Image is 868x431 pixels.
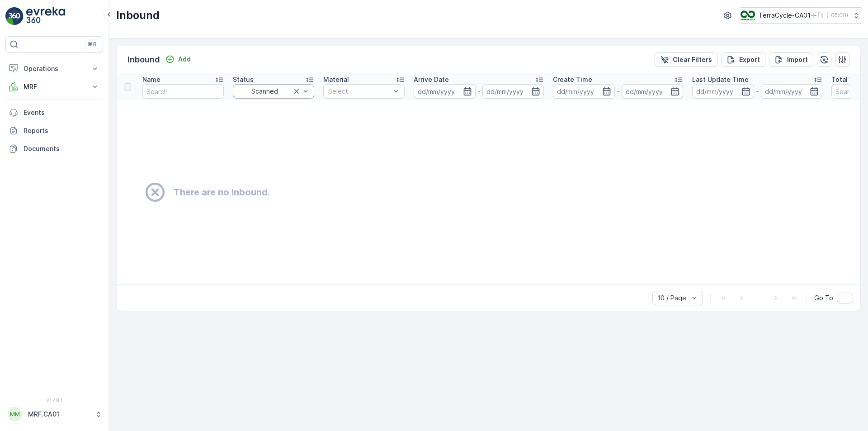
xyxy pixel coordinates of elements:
[5,122,103,140] a: Reports
[5,104,103,122] a: Events
[692,84,754,99] input: dd/mm/yyyy
[323,75,349,84] p: Material
[414,75,449,84] p: Arrive Date
[24,64,85,73] p: Operations
[5,140,103,158] a: Documents
[24,108,99,117] p: Events
[617,86,620,97] p: -
[673,55,712,64] p: Clear Filters
[5,60,103,78] button: Operations
[8,407,22,422] div: MM
[655,52,717,67] button: Clear Filters
[787,55,808,64] p: Import
[482,84,544,99] input: dd/mm/yyyy
[414,84,476,99] input: dd/mm/yyyy
[24,126,99,135] p: Reports
[814,294,833,303] span: Go To
[741,7,861,24] button: TerraCycle-CA01-FTI(-05:00)
[178,55,191,64] p: Add
[142,75,160,84] p: Name
[553,75,592,84] p: Create Time
[761,84,823,99] input: dd/mm/yyyy
[233,75,254,84] p: Status
[769,52,813,67] button: Import
[24,82,85,91] p: MRF
[741,10,755,20] img: TC_BVHiTW6.png
[88,41,97,48] p: ⌘B
[5,398,103,403] span: v 1.48.1
[24,144,99,153] p: Documents
[127,53,160,66] p: Inbound
[142,84,224,99] input: Search
[5,78,103,96] button: MRF
[826,12,848,19] p: ( -05:00 )
[5,405,103,424] button: MMMRF.CA01
[162,54,194,65] button: Add
[28,410,90,419] p: MRF.CA01
[26,7,65,25] img: logo_light-DOdMpM7g.png
[477,86,481,97] p: -
[692,75,749,84] p: Last Update Time
[721,52,765,67] button: Export
[759,11,823,20] p: TerraCycle-CA01-FTI
[622,84,684,99] input: dd/mm/yyyy
[553,84,615,99] input: dd/mm/yyyy
[756,86,759,97] p: -
[5,7,24,25] img: logo
[739,55,760,64] p: Export
[174,185,270,199] h2: There are no Inbound.
[116,8,160,23] p: Inbound
[328,87,391,96] p: Select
